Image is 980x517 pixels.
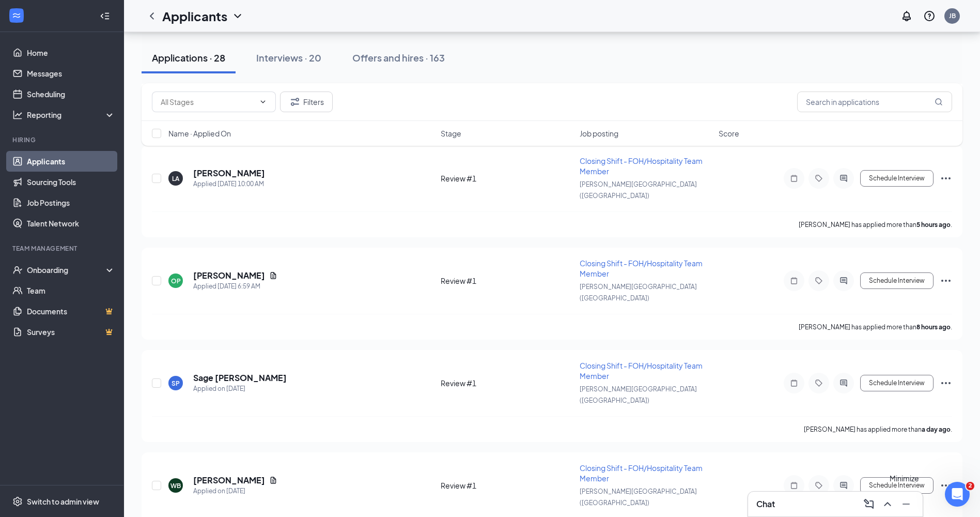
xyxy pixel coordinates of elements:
[900,498,912,510] svg: Minimize
[916,323,951,331] b: 8 hours ago
[269,271,277,280] svg: Document
[162,7,227,25] h1: Applicants
[172,379,180,388] div: SP
[27,110,116,120] div: Reporting
[171,277,181,285] div: OP
[12,265,23,275] svg: UserCheck
[256,51,321,64] div: Interviews · 20
[861,496,877,512] button: ComposeMessage
[860,272,934,289] button: Schedule Interview
[860,477,934,494] button: Schedule Interview
[27,172,115,192] a: Sourcing Tools
[813,277,825,285] svg: Tag
[949,11,956,20] div: JB
[441,378,573,388] div: Review #1
[193,270,265,281] h5: [PERSON_NAME]
[580,385,697,404] span: [PERSON_NAME][GEOGRAPHIC_DATA] ([GEOGRAPHIC_DATA])
[837,481,850,490] svg: ActiveChat
[27,301,115,322] a: DocumentsCrown
[922,425,951,433] b: a day ago
[788,481,800,490] svg: Note
[161,96,255,108] input: All Stages
[289,96,301,108] svg: Filter
[863,498,875,510] svg: ComposeMessage
[813,481,825,490] svg: Tag
[146,10,158,22] svg: ChevronLeft
[813,174,825,183] svg: Tag
[580,128,618,139] span: Job posting
[940,275,952,287] svg: Ellipses
[152,51,225,64] div: Applications · 28
[580,361,703,381] span: Closing Shift - FOH/Hospitality Team Member
[797,92,952,112] input: Search in applications
[27,84,115,104] a: Scheduling
[580,156,703,176] span: Closing Shift - FOH/Hospitality Team Member
[27,42,115,63] a: Home
[898,496,914,512] button: Minimize
[940,479,952,492] svg: Ellipses
[259,98,267,106] svg: ChevronDown
[27,192,115,213] a: Job Postings
[12,135,113,144] div: Hiring
[860,375,934,391] button: Schedule Interview
[940,172,952,185] svg: Ellipses
[940,377,952,389] svg: Ellipses
[580,283,697,302] span: [PERSON_NAME][GEOGRAPHIC_DATA] ([GEOGRAPHIC_DATA])
[231,10,244,22] svg: ChevronDown
[879,496,896,512] button: ChevronUp
[193,281,277,292] div: Applied [DATE] 6:59 AM
[193,179,265,189] div: Applied [DATE] 10:00 AM
[799,323,952,331] p: [PERSON_NAME] has applied more than .
[580,463,703,483] span: Closing Shift - FOH/Hospitality Team Member
[580,180,697,200] span: [PERSON_NAME][GEOGRAPHIC_DATA] ([GEOGRAPHIC_DATA])
[193,372,287,384] h5: Sage [PERSON_NAME]
[27,213,115,234] a: Talent Network
[916,221,951,229] b: 5 hours ago
[788,379,800,387] svg: Note
[945,482,970,507] iframe: Intercom live chat
[27,322,115,342] a: SurveysCrown
[27,151,115,172] a: Applicants
[280,92,333,112] button: Filter Filters
[935,98,943,106] svg: MagnifyingGlass
[804,425,952,434] p: [PERSON_NAME] has applied more than .
[580,488,697,507] span: [PERSON_NAME][GEOGRAPHIC_DATA] ([GEOGRAPHIC_DATA])
[788,174,800,183] svg: Note
[12,496,23,507] svg: Settings
[799,220,952,229] p: [PERSON_NAME] has applied more than .
[11,10,22,21] svg: WorkstreamLogo
[441,128,461,139] span: Stage
[352,51,445,64] div: Offers and hires · 163
[193,486,277,496] div: Applied on [DATE]
[27,265,106,275] div: Onboarding
[269,476,277,484] svg: Document
[890,473,919,484] div: Minimize
[441,276,573,286] div: Review #1
[193,384,287,394] div: Applied on [DATE]
[923,10,936,22] svg: QuestionInfo
[900,10,913,22] svg: Notifications
[193,168,265,179] h5: [PERSON_NAME]
[788,277,800,285] svg: Note
[12,244,113,253] div: Team Management
[193,475,265,486] h5: [PERSON_NAME]
[168,128,231,139] span: Name · Applied On
[170,481,181,490] div: WB
[719,128,739,139] span: Score
[580,258,703,278] span: Closing Shift - FOH/Hospitality Team Member
[27,496,99,507] div: Switch to admin view
[27,280,115,301] a: Team
[441,480,573,491] div: Review #1
[837,174,850,183] svg: ActiveChat
[881,498,894,510] svg: ChevronUp
[860,170,934,187] button: Schedule Interview
[813,379,825,387] svg: Tag
[441,173,573,184] div: Review #1
[100,11,110,21] svg: Collapse
[27,63,115,84] a: Messages
[837,379,850,387] svg: ActiveChat
[756,498,775,510] h3: Chat
[172,174,179,183] div: LA
[966,482,974,490] span: 2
